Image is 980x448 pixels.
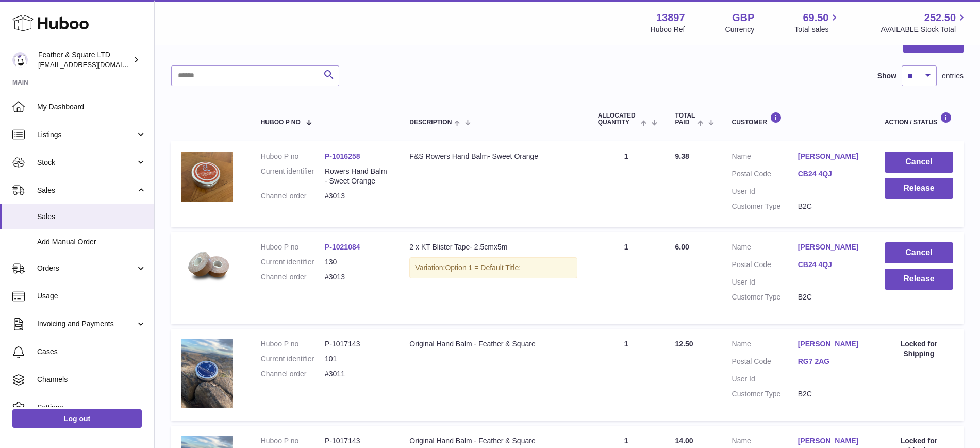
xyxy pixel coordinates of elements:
[732,112,864,126] div: Customer
[675,437,693,445] span: 14.00
[924,11,956,25] span: 252.50
[798,339,864,349] a: [PERSON_NAME]
[261,272,325,282] dt: Channel order
[409,119,452,126] span: Description
[732,187,798,196] dt: User Id
[798,242,864,252] a: [PERSON_NAME]
[37,403,146,412] span: Settings
[37,375,146,385] span: Channels
[409,257,577,278] div: Variation:
[732,339,798,352] dt: Name
[325,167,389,186] dd: Rowers Hand Balm- Sweet Orange
[798,260,864,270] a: CB24 4QJ
[325,436,389,446] dd: P-1017143
[732,357,798,369] dt: Postal Code
[181,339,233,408] img: il_fullxfull.5545322717_sv0z.jpg
[261,369,325,379] dt: Channel order
[261,436,325,446] dt: Huboo P no
[325,339,389,349] dd: P-1017143
[732,277,798,287] dt: User Id
[588,329,665,421] td: 1
[675,340,693,348] span: 12.50
[12,409,142,428] a: Log out
[588,232,665,324] td: 1
[37,291,146,301] span: Usage
[261,152,325,161] dt: Huboo P no
[732,169,798,181] dt: Postal Code
[732,374,798,384] dt: User Id
[261,119,301,126] span: Huboo P no
[881,25,968,35] span: AVAILABLE Stock Total
[885,339,953,359] div: Locked for Shipping
[409,339,577,349] div: Original Hand Balm - Feather & Square
[325,369,389,379] dd: #3011
[798,152,864,161] a: [PERSON_NAME]
[325,243,360,251] a: P-1021084
[37,212,146,222] span: Sales
[798,436,864,446] a: [PERSON_NAME]
[37,102,146,112] span: My Dashboard
[325,354,389,364] dd: 101
[732,152,798,164] dt: Name
[12,52,28,68] img: feathernsquare@gmail.com
[675,243,689,251] span: 6.00
[445,263,521,272] span: Option 1 = Default Title;
[409,242,577,252] div: 2 x KT Blister Tape- 2.5cmx5m
[38,50,131,70] div: Feather & Square LTD
[261,354,325,364] dt: Current identifier
[325,272,389,282] dd: #3013
[588,141,665,227] td: 1
[598,112,639,126] span: ALLOCATED Quantity
[732,389,798,399] dt: Customer Type
[732,11,754,25] strong: GBP
[325,152,360,160] a: P-1016258
[181,152,233,202] img: il_fullxfull.5886850907_h4oi.jpg
[803,11,828,25] span: 69.50
[675,152,689,160] span: 9.38
[798,292,864,302] dd: B2C
[798,389,864,399] dd: B2C
[885,112,953,126] div: Action / Status
[261,257,325,267] dt: Current identifier
[885,269,953,290] button: Release
[37,186,136,195] span: Sales
[37,237,146,247] span: Add Manual Order
[798,169,864,179] a: CB24 4QJ
[37,130,136,140] span: Listings
[725,25,755,35] div: Currency
[732,292,798,302] dt: Customer Type
[942,71,964,81] span: entries
[37,158,136,168] span: Stock
[325,257,389,267] dd: 130
[732,242,798,255] dt: Name
[885,152,953,173] button: Cancel
[409,436,577,446] div: Original Hand Balm - Feather & Square
[798,357,864,367] a: RG7 2AG
[409,152,577,161] div: F&S Rowers Hand Balm- Sweet Orange
[325,191,389,201] dd: #3013
[37,347,146,357] span: Cases
[261,191,325,201] dt: Channel order
[732,202,798,211] dt: Customer Type
[37,263,136,273] span: Orders
[38,60,152,69] span: [EMAIL_ADDRESS][DOMAIN_NAME]
[885,242,953,263] button: Cancel
[794,11,840,35] a: 69.50 Total sales
[798,202,864,211] dd: B2C
[885,178,953,199] button: Release
[261,242,325,252] dt: Huboo P no
[732,260,798,272] dt: Postal Code
[181,242,233,311] img: Untitled_Artwork4.png
[877,71,896,81] label: Show
[37,319,136,329] span: Invoicing and Payments
[651,25,685,35] div: Huboo Ref
[675,112,695,126] span: Total paid
[261,167,325,186] dt: Current identifier
[881,11,968,35] a: 252.50 AVAILABLE Stock Total
[261,339,325,349] dt: Huboo P no
[656,11,685,25] strong: 13897
[794,25,840,35] span: Total sales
